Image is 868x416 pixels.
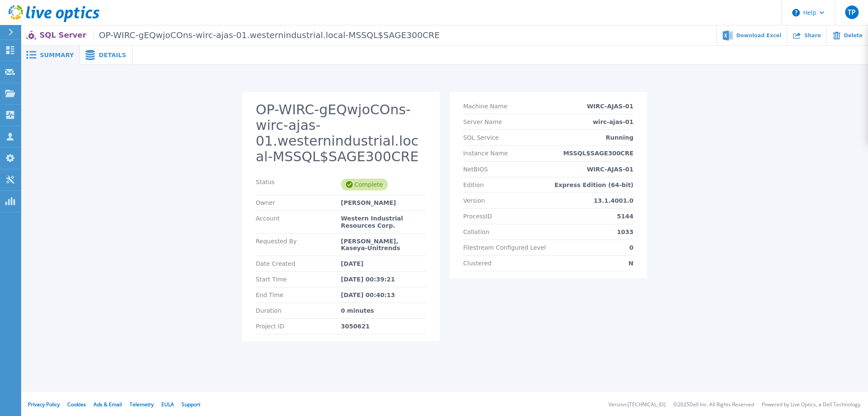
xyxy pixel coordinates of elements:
[341,276,426,283] div: [DATE] 00:39:21
[161,401,174,408] a: EULA
[617,213,633,220] p: 5144
[256,276,341,283] p: Start Time
[341,260,426,267] div: [DATE]
[463,260,492,267] p: Clustered
[130,401,154,408] a: Telemetry
[463,166,488,173] p: NetBIOS
[256,260,341,267] p: Date Created
[606,134,633,141] p: Running
[256,323,341,330] p: Project ID
[99,52,126,58] span: Details
[463,229,489,235] p: Collation
[341,179,388,190] div: Complete
[256,307,341,314] p: Duration
[587,166,633,173] p: WIRC-AJAS-01
[341,323,426,330] div: 3050621
[463,103,507,110] p: Machine Name
[844,33,862,38] span: Delete
[341,215,426,229] div: Western Industrial Resources Corp.
[848,9,856,16] span: TP
[93,30,440,40] span: OP-WIRC-gEQwjoCOns-wirc-ajas-01.westernindustrial.local-MSSQL$SAGE300CRE
[256,215,341,229] p: Account
[463,197,485,204] p: Version
[256,199,341,206] p: Owner
[762,402,860,408] li: Powered by Live Optics, a Dell Technology
[463,244,546,251] p: Filestream Configured Level
[341,292,426,298] div: [DATE] 00:40:13
[555,182,634,188] p: Express Edition (64-bit)
[594,197,633,204] p: 13.1.4001.0
[628,260,633,267] p: N
[67,401,86,408] a: Cookies
[463,118,502,125] p: Server Name
[182,401,200,408] a: Support
[563,150,633,157] p: MSSQL$SAGE300CRE
[463,182,484,188] p: Edition
[804,33,821,38] span: Share
[39,30,440,40] p: SQL Server
[673,402,754,408] li: © 2025 Dell Inc. All Rights Reserved
[736,33,781,38] span: Download Excel
[629,244,633,251] p: 0
[608,402,666,408] li: Version: [TECHNICAL_ID]
[617,229,633,235] p: 1033
[463,134,499,141] p: SQL Service
[256,179,341,190] p: Status
[463,213,492,220] p: ProcessID
[94,401,122,408] a: Ads & Email
[256,238,341,251] p: Requested By
[341,238,426,251] div: [PERSON_NAME], Kaseya-Unitrends
[28,401,60,408] a: Privacy Policy
[341,199,426,206] div: [PERSON_NAME]
[256,292,341,298] p: End Time
[256,102,426,164] h2: OP-WIRC-gEQwjoCOns-wirc-ajas-01.westernindustrial.local-MSSQL$SAGE300CRE
[463,150,508,157] p: Instance Name
[587,103,633,110] p: WIRC-AJAS-01
[593,118,633,125] p: wirc-ajas-01
[40,52,74,58] span: Summary
[341,307,426,314] div: 0 minutes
